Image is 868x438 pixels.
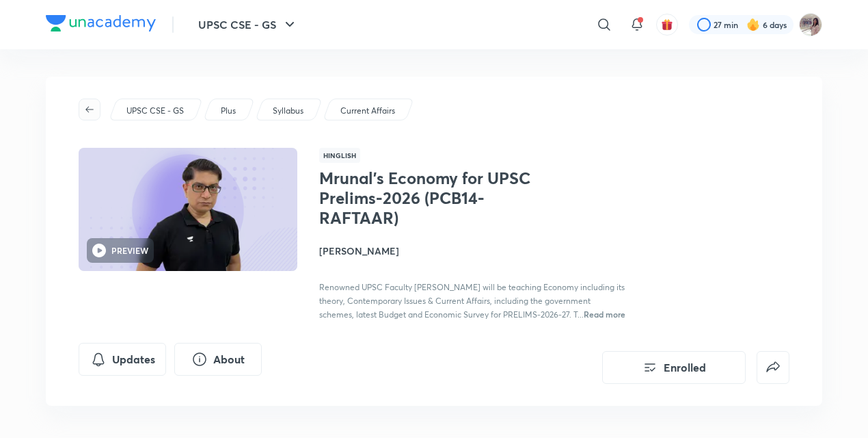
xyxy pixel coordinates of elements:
[111,244,148,257] h6: PREVIEW
[661,18,673,31] img: avatar
[221,105,236,117] p: Plus
[79,343,166,376] button: Updates
[319,148,360,163] span: Hinglish
[77,146,299,272] img: Thumbnail
[46,15,156,35] a: Company Logo
[271,105,306,117] a: Syllabus
[319,244,625,258] h4: [PERSON_NAME]
[46,15,156,31] img: Company Logo
[219,105,239,117] a: Plus
[174,343,262,376] button: About
[656,14,678,36] button: avatar
[799,13,822,36] img: Subhashree Rout
[273,105,303,117] p: Syllabus
[746,18,760,31] img: streak
[757,351,789,384] button: false
[124,105,187,117] a: UPSC CSE - GS
[584,309,625,320] span: Read more
[338,105,398,117] a: Current Affairs
[190,11,306,38] button: UPSC CSE - GS
[340,105,395,117] p: Current Affairs
[319,168,543,227] h1: Mrunal’s Economy for UPSC Prelims-2026 (PCB14-RAFTAAR)
[319,282,625,320] span: Renowned UPSC Faculty [PERSON_NAME] will be teaching Economy including its theory, Contemporary I...
[126,105,184,117] p: UPSC CSE - GS
[602,351,746,384] button: Enrolled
